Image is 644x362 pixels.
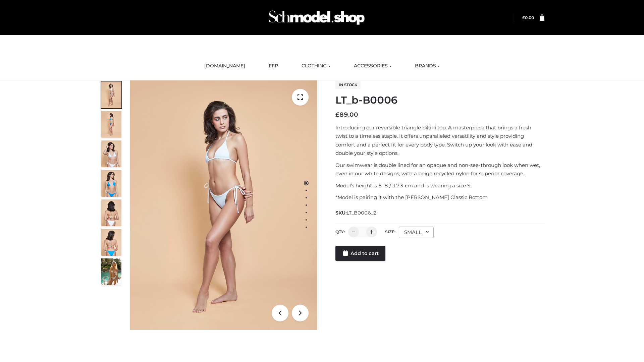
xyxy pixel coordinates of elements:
[335,123,544,158] p: Introducing our reversible triangle bikini top. A masterpiece that brings a fresh twist to a time...
[335,94,544,106] h1: LT_b-B0006
[522,15,534,20] bdi: 0.00
[264,59,283,73] a: FFP
[349,59,396,73] a: ACCESSORIES
[522,15,525,20] span: £
[399,227,434,238] div: SMALL
[335,81,361,89] span: In stock
[335,111,358,118] bdi: 89.00
[101,199,121,226] img: ArielClassicBikiniTop_CloudNine_AzureSky_OW114ECO_7-scaled.jpg
[410,59,445,73] a: BRANDS
[297,59,335,73] a: CLOTHING
[335,209,377,217] span: SKU:
[335,111,339,118] span: £
[335,246,385,261] a: Add to cart
[266,4,367,31] img: Schmodel Admin 964
[101,81,121,108] img: ArielClassicBikiniTop_CloudNine_AzureSky_OW114ECO_1-scaled.jpg
[101,229,121,256] img: ArielClassicBikiniTop_CloudNine_AzureSky_OW114ECO_8-scaled.jpg
[101,170,121,197] img: ArielClassicBikiniTop_CloudNine_AzureSky_OW114ECO_4-scaled.jpg
[335,229,345,234] label: QTY:
[130,80,317,330] img: LT_b-B0006
[385,229,395,234] label: Size:
[522,15,534,20] a: £0.00
[199,59,250,73] a: [DOMAIN_NAME]
[335,181,544,190] p: Model’s height is 5 ‘8 / 173 cm and is wearing a size S.
[101,258,121,285] img: Arieltop_CloudNine_AzureSky2.jpg
[335,161,544,178] p: Our swimwear is double lined for an opaque and non-see-through look when wet, even in our white d...
[335,193,544,202] p: *Model is pairing it with the [PERSON_NAME] Classic Bottom
[101,111,121,138] img: ArielClassicBikiniTop_CloudNine_AzureSky_OW114ECO_2-scaled.jpg
[101,140,121,167] img: ArielClassicBikiniTop_CloudNine_AzureSky_OW114ECO_3-scaled.jpg
[346,210,377,216] span: LT_B0006_2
